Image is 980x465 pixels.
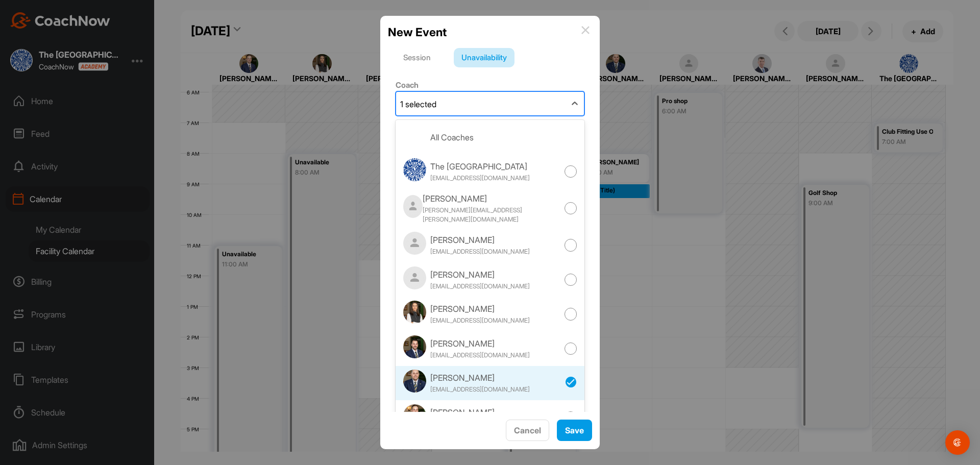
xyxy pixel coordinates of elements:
div: 1 selected [400,98,436,110]
img: square_50820e9176b40dfe1a123c7217094fa9.jpg [403,335,426,358]
img: square_21a52c34a1b27affb0df1d7893c918db.jpg [403,158,426,181]
div: [EMAIL_ADDRESS][DOMAIN_NAME] [430,316,530,325]
div: [EMAIL_ADDRESS][DOMAIN_NAME] [430,351,530,360]
div: Unavailability [454,48,514,67]
img: square_318c742b3522fe015918cc0bd9a1d0e8.jpg [403,301,426,324]
button: Save [557,420,592,442]
img: square_79f6e3d0e0224bf7dac89379f9e186cf.jpg [403,370,426,393]
div: [PERSON_NAME] [430,337,530,350]
button: Cancel [506,420,549,442]
div: [PERSON_NAME] [430,303,530,315]
h2: New Event [388,23,447,41]
label: Coach [396,80,419,90]
img: square_default-ef6cabf814de5a2bf16c804365e32c732080f9872bdf737d349900a9daf73cf9.png [403,232,426,255]
div: [EMAIL_ADDRESS][DOMAIN_NAME] [430,385,530,394]
img: info [581,26,590,34]
div: Open Intercom Messenger [945,430,970,455]
img: square_default-ef6cabf814de5a2bf16c804365e32c732080f9872bdf737d349900a9daf73cf9.png [403,195,423,218]
div: [EMAIL_ADDRESS][DOMAIN_NAME] [430,174,530,183]
div: [PERSON_NAME] [430,234,530,246]
div: [PERSON_NAME] [423,192,564,205]
div: [PERSON_NAME] [430,406,530,419]
img: square_bee3fa92a6c3014f3bfa0d4fe7d50730.jpg [403,404,426,427]
div: Session [396,48,438,67]
img: square_default-ef6cabf814de5a2bf16c804365e32c732080f9872bdf737d349900a9daf73cf9.png [403,266,426,289]
div: [PERSON_NAME] [430,372,530,384]
div: [PERSON_NAME][EMAIL_ADDRESS][PERSON_NAME][DOMAIN_NAME] [423,206,564,224]
div: All Coaches [430,131,474,143]
div: [EMAIL_ADDRESS][DOMAIN_NAME] [430,247,530,256]
div: [EMAIL_ADDRESS][DOMAIN_NAME] [430,282,530,291]
div: The [GEOGRAPHIC_DATA] [430,160,530,173]
div: [PERSON_NAME] [430,268,530,281]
